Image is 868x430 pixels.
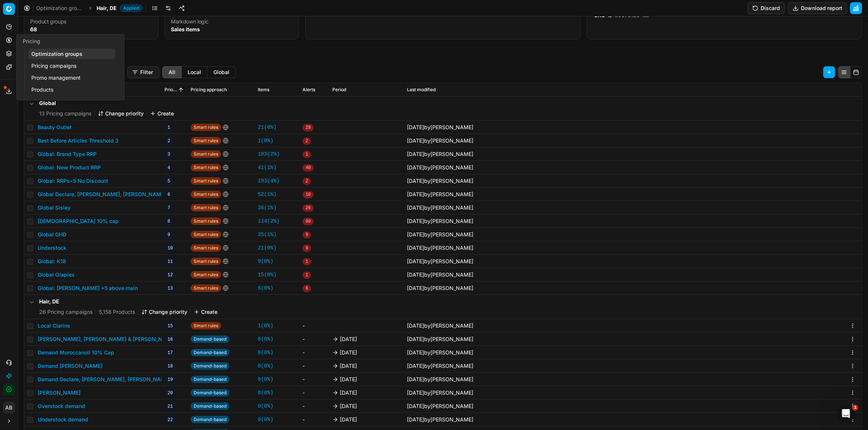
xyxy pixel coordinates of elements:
span: Demand-based [191,335,229,343]
span: Smart rules [191,271,221,278]
span: [DATE] [407,178,424,184]
a: Optimization groups [28,49,115,59]
button: Demand Moroccanoil 10% Cap [38,349,114,356]
span: 4 [164,164,173,172]
span: 17 [164,349,176,357]
span: 16 [164,336,176,343]
div: by [PERSON_NAME] [407,349,473,356]
h5: Hair, DE [39,298,217,305]
span: Smart rules [191,124,221,131]
button: Global: New Product RRP [38,164,101,171]
div: by [PERSON_NAME] [407,416,473,423]
button: global [207,66,236,78]
span: Alerts [303,87,315,93]
span: 13 [164,285,176,292]
dt: Markdown logic [171,19,293,24]
span: Smart rules [191,244,221,252]
a: 193(4%) [258,177,280,185]
span: 10 [164,245,176,252]
span: 15 [164,322,176,330]
div: by [PERSON_NAME] [407,258,473,265]
button: Demand Declare, [PERSON_NAME], [PERSON_NAME] [38,376,170,383]
button: Local Clarins [38,322,70,329]
span: [DATE] [407,218,424,224]
span: 19 [164,376,176,383]
span: Items [258,87,269,93]
span: [DATE] [407,349,424,356]
span: Priority [164,87,177,93]
strong: Sales items [171,26,200,32]
span: 5,158 Products [99,308,135,316]
a: 0(0%) [258,362,273,370]
span: [DATE] [340,362,357,370]
button: Global: RRPs<5 No Discount [38,177,108,185]
span: Demand-based [191,416,229,423]
span: 1 [164,124,173,131]
span: Pricing [23,38,40,44]
div: by [PERSON_NAME] [407,244,473,252]
button: Global: [PERSON_NAME] +5 above main [38,284,138,292]
button: Global Sisley [38,204,70,211]
div: by [PERSON_NAME] [407,177,473,185]
span: [DATE] [407,416,424,423]
td: - [300,359,329,373]
td: - [300,319,329,332]
a: 0(0%) [258,376,273,383]
span: Smart rules [191,137,221,144]
td: - [300,346,329,359]
span: 2 [164,137,173,145]
span: [DATE] [340,416,357,423]
span: 3 [164,151,173,158]
strong: 68 [30,26,37,32]
span: Period [332,87,346,93]
span: 26 Pricing campaigns [39,308,93,316]
div: by [PERSON_NAME] [407,284,473,292]
span: [DATE] [407,124,424,130]
a: Optimization groups [36,4,84,12]
button: Global GHD [38,231,66,238]
a: Products [28,85,115,95]
td: - [300,332,329,346]
div: by [PERSON_NAME] [407,137,473,144]
button: Best Before Articles Threshold 3 [38,137,119,144]
button: Create [194,308,217,316]
span: [DATE] [407,191,424,197]
span: Smart rules [191,164,221,171]
span: 1 [303,258,311,265]
span: [DATE] [340,376,357,383]
button: Change priority [98,110,144,117]
dt: Product groups [30,19,152,24]
a: 36(1%) [258,204,276,211]
button: [PERSON_NAME], [PERSON_NAME] & [PERSON_NAME] [38,335,176,343]
span: Smart rules [191,284,221,292]
span: Demand-based [191,362,229,370]
span: [DATE] [407,322,424,329]
span: 2 [303,178,311,185]
span: [DATE] [407,271,424,278]
div: by [PERSON_NAME] [407,389,473,396]
span: Hair, DE [97,4,117,12]
span: [DATE] [340,402,357,410]
span: Applied [120,4,142,12]
a: 0(0%) [258,416,273,423]
button: Understock [38,244,66,252]
a: 52(1%) [258,191,276,198]
button: Understock demand [38,416,88,423]
span: Last modified [407,87,436,93]
span: [DATE] [340,349,357,356]
td: - [300,413,329,426]
span: 7 [164,204,173,212]
div: by [PERSON_NAME] [407,231,473,238]
span: 21 [164,403,176,410]
button: Overstock demand [38,402,85,410]
div: by [PERSON_NAME] [407,204,473,211]
div: by [PERSON_NAME] [407,150,473,158]
span: Smart rules [191,177,221,185]
span: 13 Pricing campaigns [39,110,91,117]
span: 6 [303,285,311,292]
span: [DATE] [407,285,424,291]
div: by [PERSON_NAME] [407,164,473,171]
span: Smart rules [191,204,221,211]
a: 9(0%) [258,258,273,265]
span: [DATE] [407,258,424,264]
